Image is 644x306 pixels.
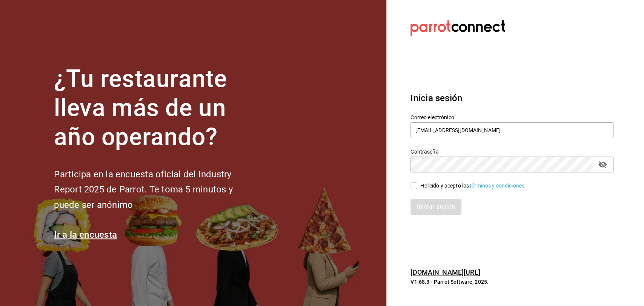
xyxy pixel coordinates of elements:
label: Contraseña [410,149,613,154]
h2: Participa en la encuesta oficial del Industry Report 2025 de Parrot. Te toma 5 minutos y puede se... [54,167,258,213]
div: He leído y acepto los [420,182,526,190]
button: passwordField [596,158,609,171]
a: [DOMAIN_NAME][URL] [410,268,480,276]
p: V1.68.3 - Parrot Software, 2025. [410,278,613,286]
h3: Inicia sesión [410,91,613,105]
a: Términos y condiciones. [469,183,526,189]
a: Ir a la encuesta [54,229,117,240]
label: Correo electrónico [410,115,613,120]
h1: ¿Tu restaurante lleva más de un año operando? [54,65,258,151]
input: Ingresa tu correo electrónico [410,122,613,138]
